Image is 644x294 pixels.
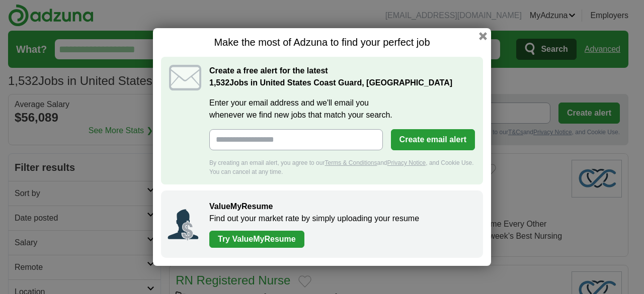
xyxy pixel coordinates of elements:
strong: Jobs in United States Coast Guard, [GEOGRAPHIC_DATA] [209,78,452,87]
h2: Create a free alert for the latest [209,65,475,89]
img: icon_email.svg [169,65,201,90]
span: 1,532 [209,77,229,89]
button: Create email alert [391,129,475,150]
a: Try ValueMyResume [209,231,304,248]
h1: Make the most of Adzuna to find your perfect job [161,36,483,49]
label: Enter your email address and we'll email you whenever we find new jobs that match your search. [209,97,475,121]
a: Privacy Notice [387,159,426,166]
h2: ValueMyResume [209,201,473,213]
a: Terms & Conditions [325,159,377,166]
p: Find out your market rate by simply uploading your resume [209,213,473,225]
div: By creating an email alert, you agree to our and , and Cookie Use. You can cancel at any time. [209,158,475,176]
